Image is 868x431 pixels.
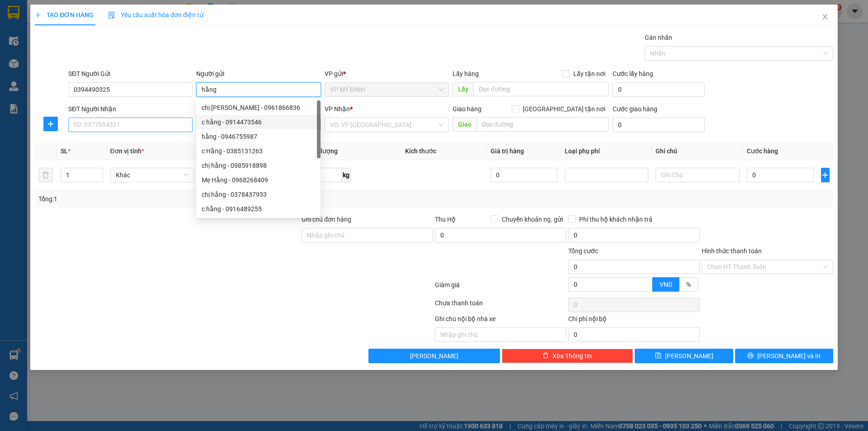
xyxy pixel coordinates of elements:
span: Lấy hàng [453,70,479,77]
input: Ghi Chú [656,168,739,182]
span: [GEOGRAPHIC_DATA], [GEOGRAPHIC_DATA] ↔ [GEOGRAPHIC_DATA] [11,38,78,69]
input: Nhập ghi chú [435,327,566,342]
div: chị hằng - 0961866836 [196,100,321,115]
button: Close [812,5,838,30]
span: Lấy tận nơi [570,69,609,79]
img: icon [108,12,115,19]
input: Cước lấy hàng [613,82,705,97]
strong: CHUYỂN PHÁT NHANH AN PHÚ QUÝ [12,7,77,37]
div: Ghi chú nội bộ nhà xe [435,314,566,327]
button: deleteXóa Thông tin [502,349,633,363]
span: TẠO ĐƠN HÀNG [35,11,94,19]
img: logo [5,49,9,94]
div: Tổng: 1 [38,194,335,204]
span: SL [61,147,68,155]
span: kg [342,168,351,182]
span: [PERSON_NAME] [665,351,713,361]
div: chị hằng - 0378437933 [196,187,321,202]
span: close [821,13,829,20]
span: save [655,352,661,360]
label: Cước lấy hàng [613,70,653,77]
span: up [645,279,650,284]
span: [GEOGRAPHIC_DATA] tận nơi [519,104,609,114]
span: Giao [453,117,476,132]
div: hằng - 0946755987 [202,132,315,142]
span: Thu Hộ [435,216,456,223]
label: Cước giao hàng [613,105,657,113]
div: Mẹ Hằng - 0968268409 [196,173,321,187]
span: Increase Value [642,278,652,284]
input: Cước giao hàng [613,118,705,132]
div: c hằng - 0916489255 [196,202,321,216]
th: Loại phụ phí [561,142,652,160]
span: [PERSON_NAME] [410,351,458,361]
div: chị [PERSON_NAME] - 0961866836 [202,103,315,113]
label: Hình thức thanh toán [702,247,762,255]
span: printer [747,352,754,360]
span: delete [542,352,549,360]
div: chị hằng - 0985918898 [202,161,315,171]
span: down [645,285,650,291]
span: plus [35,12,41,18]
div: Chi phí nội bộ [568,314,700,327]
button: [PERSON_NAME] [368,349,500,363]
input: Dọc đường [476,117,609,132]
span: up [95,170,101,175]
span: Kích thước [405,147,436,155]
span: Yêu cầu xuất hóa đơn điện tử [108,11,203,19]
span: Lấy [453,82,473,96]
span: plus [44,120,57,128]
span: down [95,176,101,181]
span: Tổng cước [568,247,598,255]
div: c hằng - 0916489255 [202,204,315,214]
span: VND [660,281,672,288]
span: Phí thu hộ khách nhận trả [576,214,656,224]
button: plus [821,168,830,182]
span: VP Nhận [325,105,350,113]
span: Khác [116,168,189,182]
input: 0 [491,168,558,182]
div: c Hằng - 0385131263 [196,144,321,158]
span: Đơn vị tính [110,147,144,155]
div: SĐT Người Nhận [68,104,193,114]
button: plus [43,117,58,131]
button: delete [38,168,53,182]
span: Decrease Value [642,284,652,291]
div: hằng - 0946755987 [196,129,321,144]
div: Mẹ Hằng - 0968268409 [202,175,315,185]
th: Ghi chú [652,142,743,160]
span: Giao hàng [453,105,481,113]
div: chị hằng - 0985918898 [196,158,321,173]
label: Gán nhãn [645,34,672,41]
span: [PERSON_NAME] và In [757,351,821,361]
span: Định lượng [305,147,337,155]
span: Giá trị hàng [491,147,524,155]
span: Increase Value [93,168,103,175]
div: c hằng - 0914473546 [196,115,321,129]
span: Cước hàng [747,147,778,155]
button: save[PERSON_NAME] [635,349,733,363]
div: Giảm giá [434,280,567,296]
button: printer[PERSON_NAME] và In [735,349,833,363]
span: VP MỸ ĐÌNH [330,83,443,96]
div: c hằng - 0914473546 [202,117,315,127]
div: c Hằng - 0385131263 [202,146,315,156]
span: % [686,281,691,288]
span: Chuyển khoản ng. gửi [498,214,566,224]
label: Ghi chú đơn hàng [302,216,351,223]
div: Người gửi [196,69,321,79]
div: Chưa thanh toán [434,298,567,314]
div: VP gửi [325,69,449,79]
div: SĐT Người Gửi [68,69,193,79]
input: Ghi chú đơn hàng [302,228,433,242]
input: Dọc đường [473,82,609,96]
span: Decrease Value [93,175,103,182]
span: Xóa Thông tin [552,351,592,361]
div: chị hằng - 0378437933 [202,189,315,199]
span: plus [821,171,829,179]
